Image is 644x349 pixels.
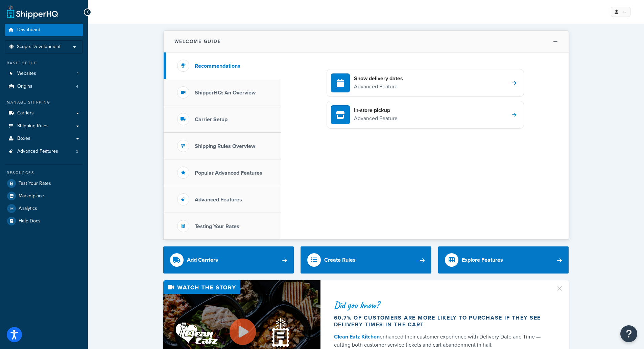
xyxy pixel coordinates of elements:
p: Advanced Feature [354,114,398,123]
h3: Popular Advanced Features [195,170,262,176]
a: Test Your Rates [5,177,83,190]
li: Advanced Features [5,145,83,158]
a: Add Carriers [163,246,294,274]
a: Analytics [5,202,83,215]
a: Marketplace [5,190,83,202]
a: Create Rules [301,246,431,274]
span: 1 [77,71,78,77]
div: Add Carriers [187,255,218,265]
a: Advanced Features3 [5,145,83,158]
span: Websites [17,71,36,77]
h3: ShipperHQ: An Overview [195,90,256,96]
a: Explore Features [438,246,569,274]
span: Advanced Features [17,149,58,154]
li: Origins [5,80,83,93]
span: Origins [17,84,32,89]
a: Help Docs [5,215,83,227]
span: Help Docs [19,218,41,224]
span: Analytics [19,206,37,212]
div: enhanced their customer experience with Delivery Date and Time — cutting both customer service ti... [334,333,548,349]
span: 3 [76,149,78,154]
a: Websites1 [5,67,83,80]
div: 60.7% of customers are more likely to purchase if they see delivery times in the cart [334,314,548,328]
h3: Testing Your Rates [195,223,239,230]
span: Shipping Rules [17,123,49,129]
p: Advanced Feature [354,82,403,91]
button: Welcome Guide [164,31,569,52]
a: Boxes [5,132,83,145]
a: Carriers [5,107,83,119]
h2: Welcome Guide [174,39,221,44]
a: Origins4 [5,80,83,93]
span: Dashboard [17,27,40,33]
span: 4 [76,84,78,89]
span: Carriers [17,110,34,116]
div: Basic Setup [5,60,83,66]
span: Boxes [17,136,30,141]
h3: Advanced Features [195,197,242,203]
span: Marketplace [19,193,44,199]
h4: Show delivery dates [354,75,403,82]
span: Scope: Development [17,44,61,50]
div: Manage Shipping [5,100,83,105]
a: Dashboard [5,24,83,36]
div: Create Rules [324,255,356,265]
h3: Shipping Rules Overview [195,143,255,149]
a: Shipping Rules [5,120,83,132]
button: Open Resource Center [620,325,637,342]
h3: Recommendations [195,63,240,69]
h3: Carrier Setup [195,116,228,123]
li: Websites [5,67,83,80]
span: Test Your Rates [19,181,51,187]
div: Resources [5,170,83,176]
div: Did you know? [334,300,548,310]
div: Explore Features [462,255,503,265]
h4: In-store pickup [354,107,398,114]
a: Clean Eatz Kitchen [334,333,380,341]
